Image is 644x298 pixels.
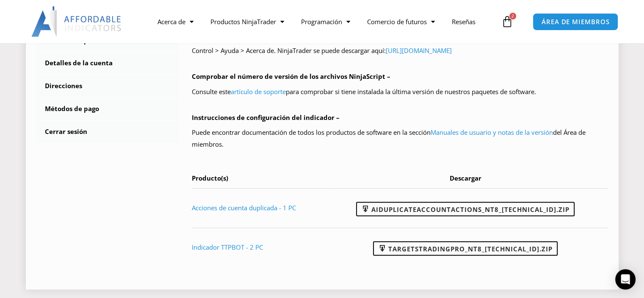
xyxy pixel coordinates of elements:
font: Puede encontrar documentación de todos los productos de software en la sección [192,128,431,136]
a: 2 [489,9,526,34]
div: Abrir Intercom Messenger [615,269,636,290]
a: ÁREA DE MIEMBROS [533,13,618,31]
a: Detalles de la cuenta [36,52,180,74]
font: TargetsTradingPro_NT8_[TECHNICAL_ID].zip [388,244,553,253]
img: LogoAI | Indicadores asequibles – NinjaTrader [31,6,122,37]
a: Comercio de futuros [359,12,443,31]
a: Reseñas [443,12,484,31]
a: Programación [293,12,359,31]
font: Cerrar sesión [45,127,87,136]
font: Detalles de la cuenta [45,58,113,67]
font: Historial de pedidos [45,36,109,45]
font: para comprobar si tiene instalada la última versión de nuestros paquetes de software. [286,87,536,96]
a: Acciones de cuenta duplicada - 1 PC [192,203,296,212]
a: Productos NinjaTrader [202,12,293,31]
nav: Menú [149,12,499,31]
font: 2 [511,13,514,19]
font: Métodos de pago [45,104,99,113]
a: Acerca de [149,12,202,31]
font: Descargar [450,174,481,182]
font: Acerca de [158,17,185,26]
a: AIDuplicateAccountActions_NT8_[TECHNICAL_ID].zip [356,202,575,216]
font: Consulte este [192,87,231,96]
font: Comprobar el número de versión de los archivos NinjaScript – [192,72,390,81]
font: ÁREA DE MIEMBROS [542,17,609,26]
font: Producto(s) [192,174,228,182]
a: [URL][DOMAIN_NAME] [386,46,452,55]
font: Instrucciones de configuración del indicador – [192,113,340,122]
font: AIDuplicateAccountActions_NT8_[TECHNICAL_ID].zip [371,205,569,213]
a: artículo de soporte [231,87,286,96]
a: Indicador TTPBOT - 2 PC [192,243,263,251]
a: Métodos de pago [36,98,180,120]
a: Manuales de usuario y notas de la versión [431,128,553,136]
font: Productos NinjaTrader [210,17,276,26]
font: Programación [301,17,342,26]
font: Comercio de futuros [367,17,427,26]
font: Reseñas [452,17,475,26]
a: TargetsTradingPro_NT8_[TECHNICAL_ID].zip [373,241,558,256]
a: Cerrar sesión [36,121,180,143]
font: Direcciones [45,81,82,90]
a: Direcciones [36,75,180,97]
